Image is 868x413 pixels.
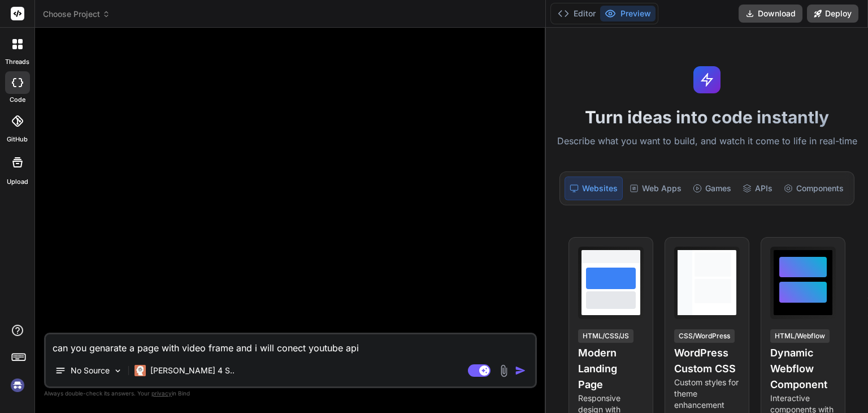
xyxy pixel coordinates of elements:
button: Deploy [807,5,858,23]
span: Choose Project [43,8,110,20]
img: signin [8,376,27,395]
p: [PERSON_NAME] 4 S.. [150,365,235,376]
h1: Turn ideas into code instantly [553,107,861,127]
div: HTML/Webflow [770,329,830,343]
label: Upload [7,177,28,187]
label: GitHub [7,135,28,144]
img: Claude 4 Sonnet [134,365,146,376]
div: HTML/CSS/JS [578,329,633,343]
p: No Source [71,365,110,376]
label: code [10,95,25,105]
div: APIs [738,177,777,200]
img: icon [515,365,526,376]
p: Custom styles for theme enhancement [674,377,740,411]
h4: Modern Landing Page [578,345,644,393]
div: Components [779,177,848,200]
div: Websites [565,177,623,200]
label: threads [5,57,29,67]
h4: Dynamic Webflow Component [770,345,836,393]
div: Games [688,177,736,200]
div: Web Apps [625,177,686,200]
p: Always double-check its answers. Your in Bind [44,388,537,399]
button: Preview [600,6,656,21]
textarea: can you genarate a page with video frame and i will conect youtube api [46,334,535,355]
button: Download [739,5,802,23]
span: privacy [151,390,172,397]
button: Editor [553,6,600,21]
img: Pick Models [113,366,123,376]
p: Describe what you want to build, and watch it come to life in real-time [553,134,861,149]
img: attachment [497,364,510,377]
div: CSS/WordPress [674,329,735,343]
h4: WordPress Custom CSS [674,345,740,377]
